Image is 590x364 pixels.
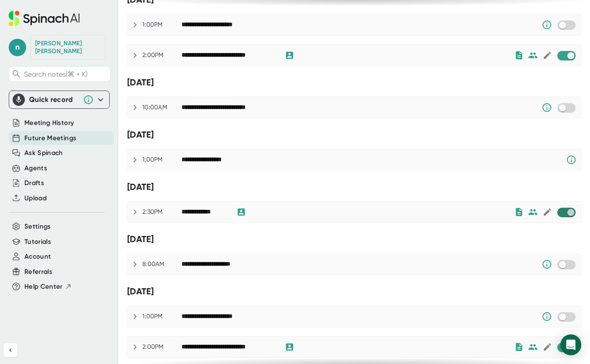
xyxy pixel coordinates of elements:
[142,51,182,59] div: 2:00PM
[24,133,76,143] button: Future Meetings
[560,334,581,355] div: Open Intercom Messenger
[142,260,182,268] div: 8:00AM
[24,178,44,188] button: Drafts
[127,234,581,245] div: [DATE]
[24,282,63,292] span: Help Center
[3,343,17,357] button: Collapse sidebar
[142,21,182,29] div: 1:00PM
[542,20,552,30] svg: Someone has manually disabled Spinach from this meeting.
[127,77,581,88] div: [DATE]
[127,182,581,192] div: [DATE]
[142,104,182,111] div: 10:00AM
[542,311,552,322] svg: Someone has manually disabled Spinach from this meeting.
[24,282,72,292] button: Help Center
[142,313,182,320] div: 1:00PM
[142,208,182,216] div: 2:30PM
[24,237,51,247] button: Tutorials
[24,222,51,232] button: Settings
[9,39,26,56] span: n
[24,163,47,173] button: Agents
[142,156,182,164] div: 1:00PM
[24,193,47,203] button: Upload
[29,95,79,104] div: Quick record
[142,343,182,351] div: 2:00PM
[35,40,101,55] div: Noreen Hafez
[24,118,74,128] button: Meeting History
[566,155,577,165] svg: Spinach requires a video conference link.
[24,267,52,277] button: Referrals
[127,129,581,140] div: [DATE]
[542,259,552,270] svg: Someone has manually disabled Spinach from this meeting.
[24,252,51,262] button: Account
[13,91,106,108] div: Quick record
[127,286,581,297] div: [DATE]
[24,148,63,158] button: Ask Spinach
[24,70,108,78] span: Search notes (⌘ + K)
[542,102,552,113] svg: Someone has manually disabled Spinach from this meeting.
